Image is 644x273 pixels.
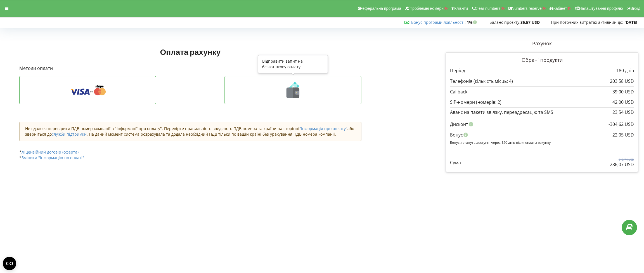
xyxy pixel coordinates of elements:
span: Numbers reserve [512,6,542,11]
a: Змінити "Інформацію по оплаті" [22,155,84,160]
p: Період [450,67,465,74]
span: Баланс проєкту: [489,20,520,25]
strong: 1% [467,20,478,25]
p: Рахунок [446,40,638,47]
span: Налаштування профілю [579,6,623,11]
p: Обрані продукти [450,57,634,64]
p: 39,00 USD [612,89,634,95]
p: Телефонія (кількість місць: 4) [450,78,513,84]
div: 22,05 USD [612,130,634,140]
a: Ліцензійний договір (оферта) [22,149,79,155]
div: Бонус [450,130,634,140]
span: Реферальна програма [360,6,401,11]
span: Вихід [631,6,640,11]
p: 286,07 USD [610,161,634,168]
div: 23,54 USD [612,110,634,115]
div: Відправити запит на безготівкову оплату [258,55,328,73]
p: 180 днів [616,67,634,74]
h1: Оплата рахунку [19,47,361,57]
p: 612,74 USD [610,157,634,161]
p: Бонуси стануть доступні через 150 днів після оплати рахунку [450,140,634,145]
a: "Інформація про оплату" [299,126,347,131]
p: 203,58 USD [610,78,634,84]
div: Не вдалося перевірити ПДВ номер компанії в "Інформації про оплату". Перевірте правильність введен... [19,122,361,141]
span: Clear numbers [475,6,501,11]
span: Проблемні номери [409,6,444,11]
p: 42,00 USD [612,99,634,105]
div: -304,62 USD [609,119,634,130]
p: SIP-номери (номерів: 2) [450,99,501,105]
p: Методи оплати [19,65,361,72]
span: При поточних витратах активний до: [551,20,623,25]
button: Open CMP widget [3,257,16,270]
p: Сума [450,159,461,166]
span: : [411,20,466,25]
strong: [DATE] [624,20,637,25]
p: Callback [450,89,467,95]
div: Аванс на пакети зв'язку, переадресацію та SMS [450,110,634,115]
span: Кабінет [553,6,567,11]
div: Дисконт [450,119,634,130]
a: Бонус програми лояльності [411,20,465,25]
span: Клієнти [454,6,468,11]
a: служби підтримки [52,131,87,137]
strong: 36,57 USD [520,20,540,25]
